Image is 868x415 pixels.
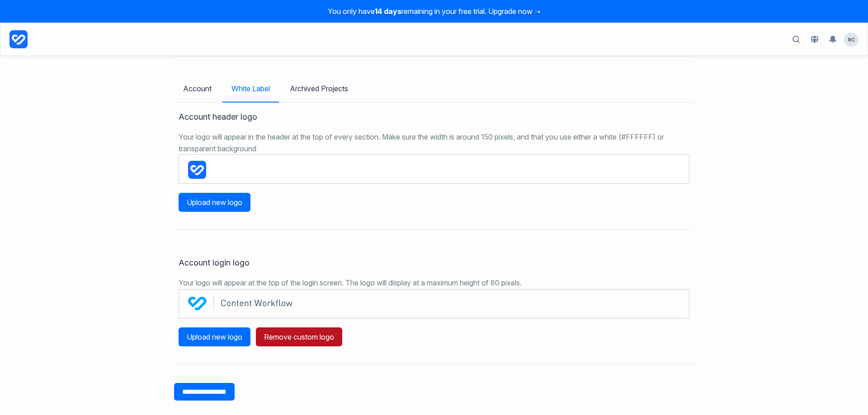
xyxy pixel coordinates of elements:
[179,257,689,268] h2: Account login logo
[844,33,859,47] span: RC
[375,7,401,16] strong: 14 days
[281,75,357,102] a: Archived Projects
[179,193,250,212] label: Upload new logo
[179,131,689,154] p: Your logo will appear in the header at the top of every section. Make sure the width is around 15...
[179,112,689,122] h2: Account header logo
[844,32,859,47] button: RC
[222,75,279,102] a: White Label
[788,31,804,48] button: Open search
[826,32,840,47] button: Toggle the notification sidebar
[188,294,292,313] img: Content Workflow logo
[179,327,250,346] label: Upload new logo
[179,277,689,289] p: Your logo will appear at the top of the login screen. The logo will display at a maximum height o...
[174,75,221,102] a: Account
[256,327,342,346] a: Remove custom logo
